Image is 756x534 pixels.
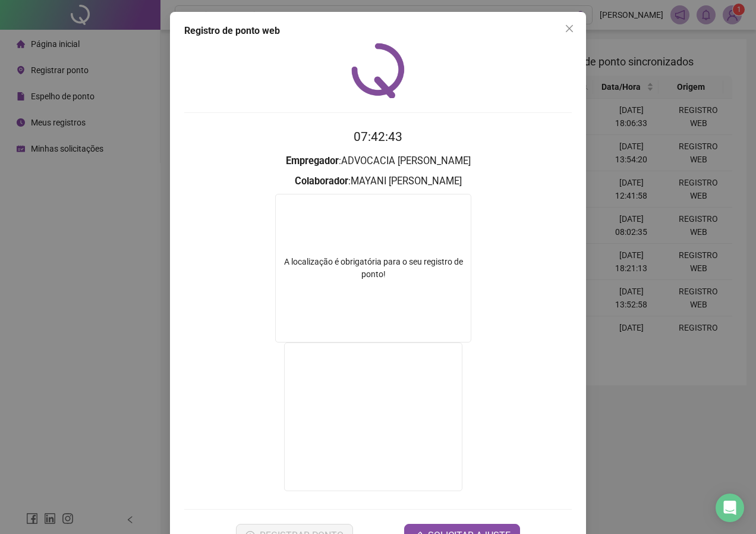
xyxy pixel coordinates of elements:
h3: : MAYANI [PERSON_NAME] [184,174,572,189]
button: Close [560,19,579,38]
div: Registro de ponto web [184,24,572,38]
img: QRPoint [351,43,405,98]
div: Open Intercom Messenger [716,494,744,522]
div: A localização é obrigatória para o seu registro de ponto! [276,256,471,281]
time: 07:42:43 [354,130,402,144]
h3: : ADVOCACIA [PERSON_NAME] [184,153,572,169]
strong: Empregador [286,155,339,167]
strong: Colaborador [295,175,348,187]
span: close [565,24,574,33]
